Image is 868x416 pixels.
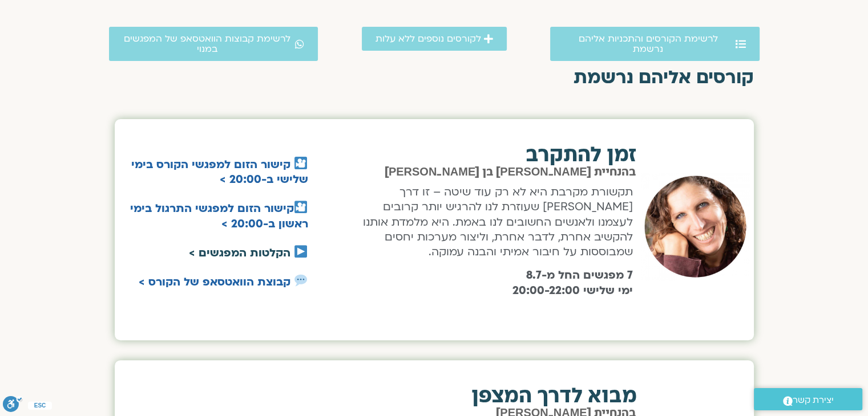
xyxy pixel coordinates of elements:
[139,275,290,289] a: קבוצת הוואטסאפ של הקורס >
[189,246,290,260] a: הקלטות המפגשים >
[294,245,307,258] img: ▶️
[641,173,750,280] img: שאנייה
[131,157,308,187] a: קישור הזום למפגשי הקורס בימי שלישי ב-20:00 >
[362,27,507,51] a: לקורסים נוספים ללא עלות
[309,386,637,406] h2: מבוא לדרך המצפן
[294,274,307,287] img: 💬
[115,67,754,88] h2: קורסים אליהם נרשמת
[348,145,637,165] h2: זמן להתקרב
[564,34,733,54] span: לרשימת הקורסים והתכניות אליהם נרשמת
[512,268,633,297] b: 7 מפגשים החל מ-8.7 ימי שלישי 20:00-22:00
[352,185,633,260] p: תקשורת מקרבת היא לא רק עוד שיטה – זו דרך [PERSON_NAME] שעוזרת לנו להרגיש יותר קרובים לעצמנו ולאנש...
[294,157,307,169] img: 🎦
[130,201,308,231] a: קישור הזום למפגשי התרגול בימי ראשון ב-20:00 >
[294,201,307,213] img: 🎦
[550,27,760,61] a: לרשימת הקורסים והתכניות אליהם נרשמת
[376,34,481,44] span: לקורסים נוספים ללא עלות
[754,388,862,410] a: יצירת קשר
[109,27,318,61] a: לרשימת קבוצות הוואטסאפ של המפגשים במנוי
[793,393,834,408] span: יצירת קשר
[385,166,636,178] span: בהנחיית [PERSON_NAME] בן [PERSON_NAME]
[123,34,293,54] span: לרשימת קבוצות הוואטסאפ של המפגשים במנוי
